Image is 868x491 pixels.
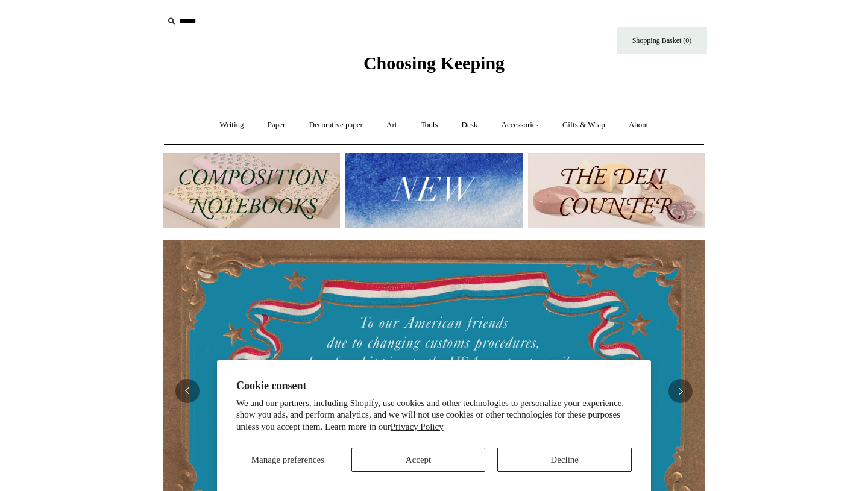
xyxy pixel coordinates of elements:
img: 202302 Composition ledgers.jpg__PID:69722ee6-fa44-49dd-a067-31375e5d54ec [163,153,340,228]
span: Manage preferences [251,455,324,464]
a: Privacy Policy [391,422,444,431]
a: Choosing Keeping [363,63,505,71]
span: Choosing Keeping [363,53,505,73]
button: Next [668,379,693,403]
p: We and our partners, including Shopify, use cookies and other technologies to personalize your ex... [236,398,632,433]
button: Previous [175,379,200,403]
img: The Deli Counter [528,153,705,228]
a: Desk [451,109,489,141]
button: Accept [351,448,486,472]
h2: Cookie consent [236,380,632,392]
a: Shopping Basket (0) [617,27,707,54]
a: Paper [257,109,297,141]
button: Decline [497,448,632,472]
a: Decorative paper [298,109,374,141]
button: Manage preferences [236,448,339,472]
a: Tools [410,109,449,141]
a: Writing [209,109,255,141]
a: Gifts & Wrap [552,109,616,141]
a: Art [376,109,407,141]
a: Accessories [491,109,550,141]
img: New.jpg__PID:f73bdf93-380a-4a35-bcfe-7823039498e1 [345,153,522,228]
a: About [618,109,659,141]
